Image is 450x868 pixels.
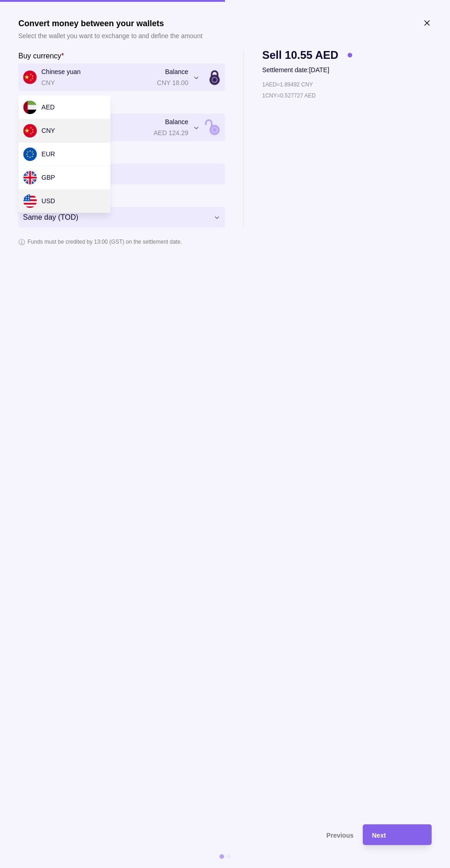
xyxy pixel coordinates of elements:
img: cn [23,124,37,137]
span: USD [41,197,55,205]
img: ae [23,100,37,114]
img: eu [23,147,37,161]
img: gb [23,171,37,184]
span: EUR [41,150,55,158]
span: AED [41,103,55,111]
span: CNY [41,127,55,134]
img: us [23,194,37,208]
span: GBP [41,174,55,181]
